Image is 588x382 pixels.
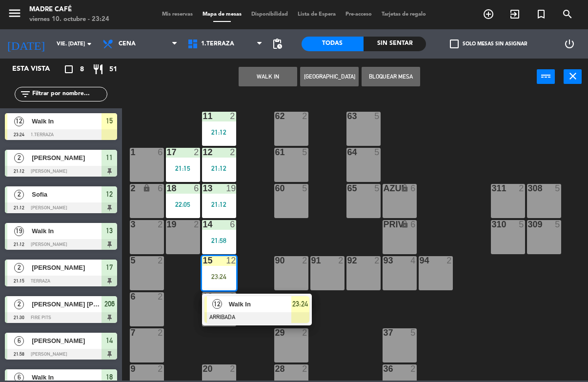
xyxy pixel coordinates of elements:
[194,148,200,157] div: 2
[83,38,95,50] i: arrow_drop_down
[535,8,547,20] i: turned_in_not
[275,112,276,121] div: 62
[374,112,380,121] div: 5
[450,40,459,48] span: check_box_outline_blank
[157,12,198,17] span: Mis reservas
[302,256,308,265] div: 2
[555,184,561,193] div: 5
[194,184,200,193] div: 6
[14,263,24,273] span: 2
[492,184,492,193] div: 311
[166,201,200,208] div: 22:05
[106,188,113,200] span: 12
[302,184,308,193] div: 5
[14,336,24,346] span: 6
[275,364,276,373] div: 28
[226,256,236,265] div: 12
[203,148,203,157] div: 12
[203,112,203,121] div: 11
[194,220,200,229] div: 2
[300,67,359,86] button: [GEOGRAPHIC_DATA]
[32,226,101,236] span: Walk In
[14,190,24,200] span: 2
[302,112,308,121] div: 2
[109,64,117,75] span: 51
[420,256,420,265] div: 94
[32,262,101,273] span: [PERSON_NAME]
[226,184,236,193] div: 19
[302,37,364,51] div: Todas
[302,328,308,337] div: 2
[14,153,24,163] span: 2
[201,40,234,47] span: 1.Terraza
[203,184,203,193] div: 13
[528,6,554,22] span: Reserva especial
[446,256,452,265] div: 2
[212,299,222,309] span: 12
[20,88,31,100] i: filter_list
[410,328,416,337] div: 5
[202,201,236,208] div: 21:12
[142,184,151,192] i: lock
[374,148,380,157] div: 5
[203,292,203,301] div: 16
[292,298,308,310] span: 23:24
[401,184,409,192] i: lock
[32,153,101,163] span: [PERSON_NAME]
[311,256,312,265] div: 91
[158,220,163,229] div: 2
[302,364,308,373] div: 2
[202,129,236,136] div: 21:12
[230,112,236,121] div: 2
[158,256,163,265] div: 2
[401,220,409,228] i: lock
[32,189,101,200] span: Sofia
[374,184,380,193] div: 5
[341,12,377,17] span: Pre-acceso
[106,152,113,163] span: 11
[106,225,113,237] span: 13
[410,184,416,193] div: 6
[555,220,561,229] div: 5
[106,115,113,127] span: 15
[567,70,579,82] i: close
[410,256,416,265] div: 4
[275,256,276,265] div: 90
[554,6,581,22] span: BUSCAR
[14,117,24,126] span: 12
[31,89,107,100] input: Filtrar por nombre...
[92,63,104,75] i: restaurant
[7,6,22,24] button: menu
[364,37,426,51] div: Sin sentar
[230,220,236,229] div: 6
[362,67,420,86] button: Bloquear Mesa
[271,38,283,50] span: pending_actions
[29,5,109,15] div: Madre Café
[509,8,521,20] i: exit_to_app
[537,69,555,84] button: power_input
[230,364,236,373] div: 2
[32,116,101,126] span: Walk In
[564,38,575,50] i: power_settings_new
[106,335,113,346] span: 14
[564,69,582,84] button: close
[519,220,525,229] div: 5
[377,12,431,17] span: Tarjetas de regalo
